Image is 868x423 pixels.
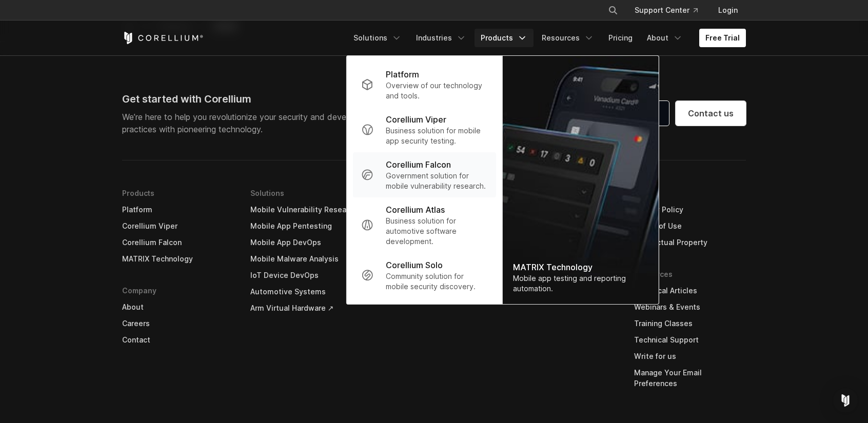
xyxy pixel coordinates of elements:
a: Platform [122,202,234,218]
a: Terms of Use [634,218,746,234]
a: Careers [122,315,234,332]
div: Open Intercom Messenger [833,388,858,413]
a: Mobile App Pentesting [250,218,362,234]
a: MATRIX Technology Mobile app testing and reporting automation. [503,56,659,304]
p: Business solution for mobile app security testing. [386,126,488,146]
div: Navigation Menu [347,29,746,47]
a: Technical Support [634,332,746,348]
p: Corellium Atlas [386,204,445,216]
a: Platform Overview of our technology and tools. [353,62,496,107]
a: Resources [536,29,600,47]
a: Corellium Viper [122,218,234,234]
p: Business solution for automotive software development. [386,216,488,247]
p: We’re here to help you revolutionize your security and development practices with pioneering tech... [122,111,385,135]
a: Webinars & Events [634,299,746,315]
a: Corellium Solo Community solution for mobile security discovery. [353,253,496,298]
p: Government solution for mobile vulnerability research. [386,171,488,191]
a: Industries [410,29,472,47]
p: Community solution for mobile security discovery. [386,271,488,292]
a: Corellium Falcon Government solution for mobile vulnerability research. [353,152,496,197]
a: Support Center [626,1,706,19]
div: Navigation Menu [122,185,746,407]
p: Corellium Solo [386,259,443,271]
a: Login [710,1,746,19]
a: Products [475,29,534,47]
a: Mobile Vulnerability Research [250,202,362,218]
div: MATRIX Technology [513,261,648,273]
a: MATRIX Technology [122,251,234,267]
a: Arm Virtual Hardware ↗ [250,300,362,316]
p: Platform [386,68,419,80]
a: Mobile App DevOps [250,234,362,251]
a: Corellium Falcon [122,234,234,251]
div: Mobile app testing and reporting automation. [513,273,648,294]
div: Navigation Menu [596,1,746,19]
p: Corellium Viper [386,113,446,126]
a: Corellium Home [122,32,204,44]
div: Get started with Corellium [122,91,385,107]
a: Solutions [347,29,408,47]
p: Overview of our technology and tools. [386,80,488,101]
a: Corellium Viper Business solution for mobile app security testing. [353,107,496,152]
a: Contact us [676,101,746,126]
a: Contact [122,332,234,348]
a: Technical Articles [634,283,746,299]
a: Pricing [602,29,639,47]
a: Training Classes [634,315,746,332]
img: Matrix_WebNav_1x [503,56,659,304]
button: Search [604,1,622,19]
a: Privacy Policy [634,202,746,218]
a: Write for us [634,348,746,365]
a: Manage Your Email Preferences [634,365,746,392]
a: Free Trial [699,29,746,47]
a: Corellium Atlas Business solution for automotive software development. [353,197,496,253]
a: About [641,29,689,47]
a: Intellectual Property [634,234,746,251]
a: IoT Device DevOps [250,267,362,284]
p: Corellium Falcon [386,158,451,171]
a: About [122,299,234,315]
a: Automotive Systems [250,284,362,300]
a: Mobile Malware Analysis [250,251,362,267]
